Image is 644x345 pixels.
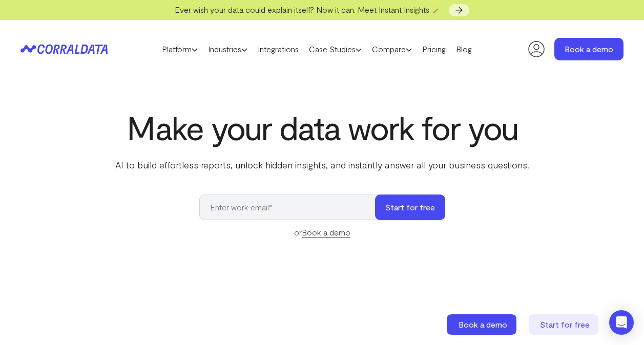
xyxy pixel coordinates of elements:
[157,41,203,57] a: Platform
[113,109,531,146] h1: Make your data work for you
[367,41,417,57] a: Compare
[451,41,477,57] a: Blog
[199,226,445,239] div: or
[447,314,518,335] a: Book a demo
[540,319,590,329] span: Start for free
[175,5,442,14] span: Ever wish your data could explain itself? Now it can. Meet Instant Insights 🪄
[459,319,507,329] span: Book a demo
[554,38,624,60] a: Book a demo
[113,158,531,171] p: AI to build effortless reports, unlock hidden insights, and instantly answer all your business qu...
[529,314,600,335] a: Start for free
[199,195,385,220] input: Enter work email*
[609,310,634,335] div: Open Intercom Messenger
[302,227,350,238] a: Book a demo
[417,41,451,57] a: Pricing
[304,41,367,57] a: Case Studies
[375,195,445,220] button: Start for free
[253,41,304,57] a: Integrations
[203,41,253,57] a: Industries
